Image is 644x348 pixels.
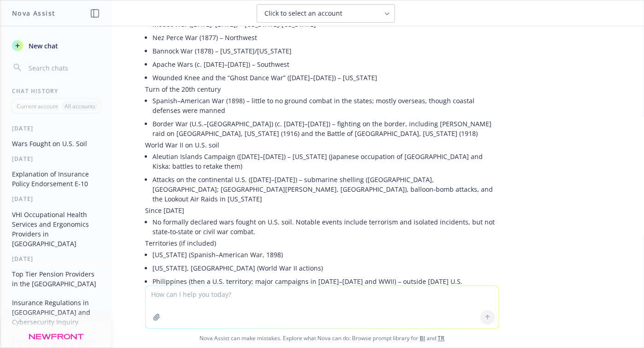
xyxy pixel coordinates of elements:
button: Top Tier Pension Providers in the [GEOGRAPHIC_DATA] [8,266,104,291]
li: Wounded Knee and the “Ghost Dance War” ([DATE]–[DATE]) – [US_STATE] [152,71,499,84]
li: [US_STATE], [GEOGRAPHIC_DATA] (World War II actions) [152,261,499,275]
li: Nez Perce War (1877) – Northwest [152,31,499,44]
input: Search chats [27,61,100,74]
p: Territories (if included) [145,238,499,248]
span: New chat [27,41,58,51]
li: [US_STATE] (Spanish–American War, 1898) [152,248,499,261]
p: All accounts [64,102,95,110]
p: Since [DATE] [145,206,499,215]
li: No formally declared wars fought on U.S. soil. Notable events include terrorism and isolated inci... [152,215,499,238]
li: Attacks on the continental U.S. ([DATE]–[DATE]) – submarine shelling ([GEOGRAPHIC_DATA], [GEOGRAP... [152,173,499,206]
button: Explanation of Insurance Policy Endorsement E-10 [8,166,104,191]
div: [DATE] [1,255,111,263]
div: [DATE] [1,124,111,132]
button: Click to select an account [257,4,395,23]
p: World War II on U.S. soil [145,140,499,150]
span: Click to select an account [264,9,342,18]
li: Border War (U.S.–[GEOGRAPHIC_DATA]) (c. [DATE]–[DATE]) – fighting on the border, including [PERSO... [152,117,499,140]
span: Nova Assist can make mistakes. Explore what Nova can do: Browse prompt library for and [4,329,640,348]
li: Spanish–American War (1898) – little to no ground combat in the states; mostly overseas, though c... [152,94,499,117]
button: New chat [8,37,104,54]
p: Turn of the 20th century [145,84,499,94]
li: Aleutian Islands Campaign ([DATE]–[DATE]) – [US_STATE] (Japanese occupation of [GEOGRAPHIC_DATA] ... [152,150,499,173]
li: Philippines (then a U.S. territory; major campaigns in [DATE]–[DATE] and WWII) – outside [DATE] U... [152,275,499,298]
h1: Nova Assist [12,8,55,18]
button: Insurance Regulations in [GEOGRAPHIC_DATA] and Cybersecurity Inquiry [8,295,104,330]
li: Apache Wars (c. [DATE]–[DATE]) – Southwest [152,58,499,71]
div: Chat History [1,87,111,95]
button: VHI Occupational Health Services and Ergonomics Providers in [GEOGRAPHIC_DATA] [8,207,104,251]
div: [DATE] [1,195,111,203]
p: Current account [17,102,58,110]
a: TR [438,334,445,342]
button: Wars Fought on U.S. Soil [8,136,104,151]
div: [DATE] [1,155,111,163]
li: Bannock War (1878) – [US_STATE]/[US_STATE] [152,44,499,58]
a: BI [420,334,425,342]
